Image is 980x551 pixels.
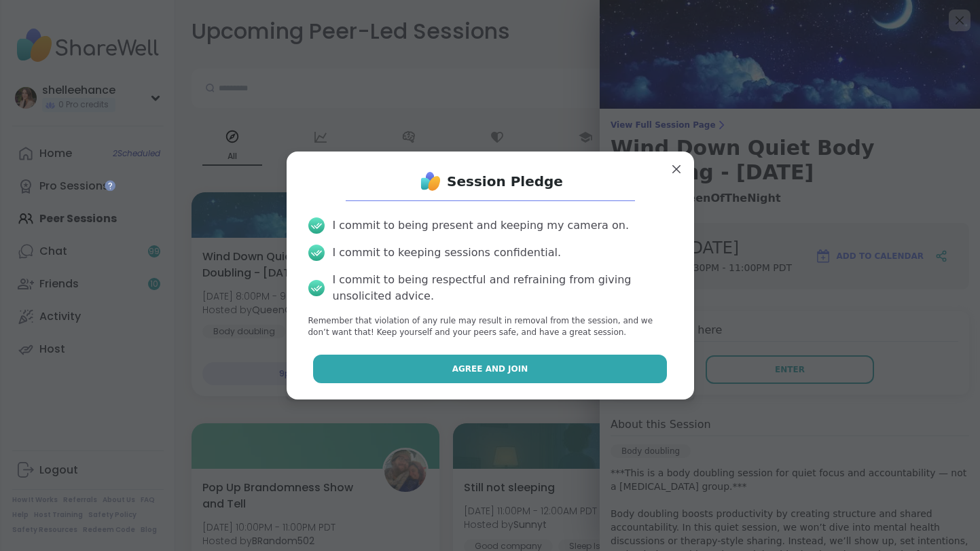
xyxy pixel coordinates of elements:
[313,355,667,383] button: Agree and Join
[333,272,672,304] div: I commit to being respectful and refraining from giving unsolicited advice.
[308,315,672,338] p: Remember that violation of any rule may result in removal from the session, and we don’t want tha...
[447,172,563,191] h1: Session Pledge
[333,217,629,234] div: I commit to being present and keeping my camera on.
[417,168,444,195] img: ShareWell Logo
[105,180,115,191] iframe: Spotlight
[452,363,528,375] span: Agree and Join
[333,245,562,261] div: I commit to keeping sessions confidential.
